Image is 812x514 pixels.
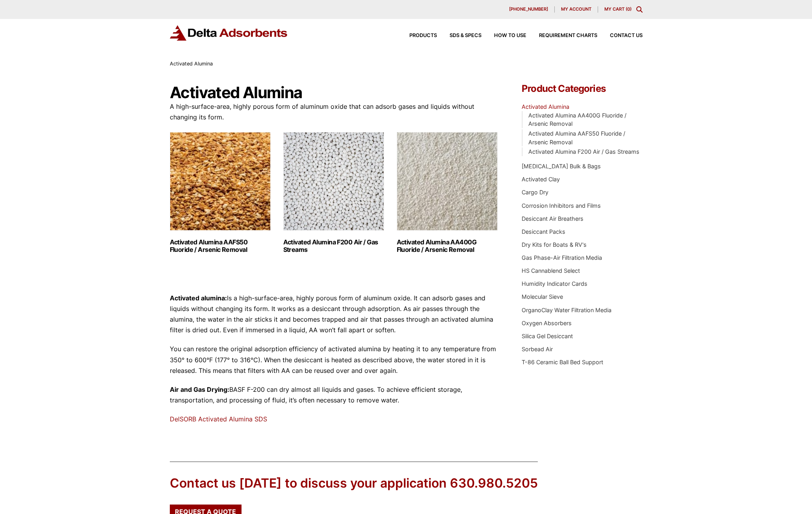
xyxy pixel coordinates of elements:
[170,344,498,376] p: You can restore the original adsorption efficiency of activated alumina by heating it to any temp...
[522,202,601,209] a: Corrosion Inhibitors and Films
[170,25,288,41] img: Delta Adsorbents
[170,132,271,231] img: Activated Alumina AAFS50 Fluoride / Arsenic Removal
[539,33,597,38] span: Requirement Charts
[610,33,643,38] span: Contact Us
[170,132,271,253] a: Visit product category Activated Alumina AAFS50 Fluoride / Arsenic Removal
[170,293,498,336] p: Is a high-surface-area, highly porous form of aluminum oxide. It can adsorb gases and liquids wit...
[604,6,632,12] a: My Cart (0)
[409,33,437,38] span: Products
[170,61,213,67] span: Activated Alumina
[494,33,526,38] span: How to Use
[170,238,271,253] h2: Activated Alumina AAFS50 Fluoride / Arsenic Removal
[528,112,626,127] a: Activated Alumina AA400G Fluoride / Arsenic Removal
[170,385,229,393] strong: Air and Gas Drying:
[397,132,498,253] a: Visit product category Activated Alumina AA400G Fluoride / Arsenic Removal
[522,359,603,365] a: T-86 Ceramic Ball Bed Support
[522,176,560,183] a: Activated Clay
[522,103,569,110] a: Activated Alumina
[526,33,597,38] a: Requirement Charts
[522,84,642,93] h4: Product Categories
[636,6,643,13] div: Toggle Modal Content
[561,7,591,11] span: My account
[522,333,573,339] a: Silica Gel Desiccant
[437,33,481,38] a: SDS & SPECS
[170,415,267,423] a: DelSORB Activated Alumina SDS
[503,6,555,13] a: [PHONE_NUMBER]
[170,84,498,101] h1: Activated Alumina
[522,307,611,313] a: OrganoClay Water Filtration Media
[397,132,498,231] img: Activated Alumina AA400G Fluoride / Arsenic Removal
[528,130,625,145] a: Activated Alumina AAFS50 Fluoride / Arsenic Removal
[450,33,481,38] span: SDS & SPECS
[283,238,384,253] h2: Activated Alumina F200 Air / Gas Streams
[397,238,498,253] h2: Activated Alumina AA400G Fluoride / Arsenic Removal
[522,320,572,326] a: Oxygen Absorbers
[522,280,587,287] a: Humidity Indicator Cards
[170,101,498,123] p: A high-surface-area, highly porous form of aluminum oxide that can adsorb gases and liquids witho...
[283,132,384,231] img: Activated Alumina F200 Air / Gas Streams
[170,475,538,492] div: Contact us [DATE] to discuss your application 630.980.5205
[170,294,227,302] strong: Activated alumina:
[283,132,384,253] a: Visit product category Activated Alumina F200 Air / Gas Streams
[522,346,553,352] a: Sorbead Air
[522,293,563,300] a: Molecular Sieve
[522,254,602,261] a: Gas Phase-Air Filtration Media
[522,241,587,248] a: Dry Kits for Boats & RV's
[555,6,598,13] a: My account
[528,148,639,155] a: Activated Alumina F200 Air / Gas Streams
[522,189,548,196] a: Cargo Dry
[522,215,583,222] a: Desiccant Air Breathers
[509,7,548,11] span: [PHONE_NUMBER]
[481,33,526,38] a: How to Use
[522,228,565,235] a: Desiccant Packs
[597,33,643,38] a: Contact Us
[397,33,437,38] a: Products
[522,163,601,169] a: [MEDICAL_DATA] Bulk & Bags
[522,267,580,274] a: HS Cannablend Select
[170,384,498,406] p: BASF F-200 can dry almost all liquids and gases. To achieve efficient storage, transportation, an...
[627,6,630,12] span: 0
